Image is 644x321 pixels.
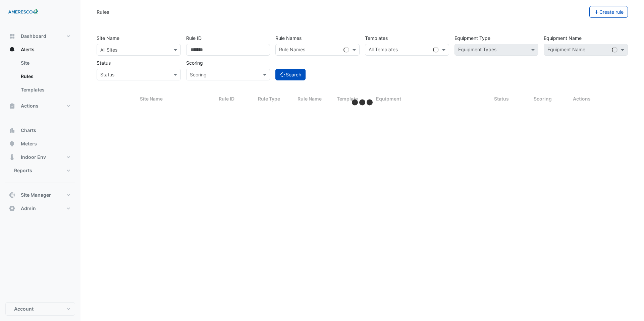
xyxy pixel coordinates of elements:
[21,205,36,212] span: Admin
[186,57,203,69] label: Scoring
[21,103,39,109] span: Actions
[15,56,75,70] a: Site
[457,46,496,55] div: Equipment Types
[15,83,75,97] a: Templates
[97,8,109,15] div: Rules
[534,95,565,103] div: Scoring
[15,70,75,83] a: Rules
[589,6,628,18] button: Create rule
[5,188,75,202] button: Site Manager
[5,150,75,164] button: Indoor Env
[278,46,305,55] div: Rule Names
[376,95,486,103] div: Equipment
[5,124,75,137] button: Charts
[494,95,525,103] div: Status
[9,46,15,53] app-icon: Alerts
[186,32,202,44] label: Rule ID
[573,95,624,103] div: Actions
[298,95,329,103] div: Rule Name
[9,140,15,147] app-icon: Meters
[9,33,15,40] app-icon: Dashboard
[9,103,15,109] app-icon: Actions
[8,5,38,19] img: Company Logo
[21,154,46,160] span: Indoor Env
[14,306,34,312] span: Account
[21,33,46,40] span: Dashboard
[140,95,211,103] div: Site Name
[21,192,51,198] span: Site Manager
[5,29,75,43] button: Dashboard
[219,95,250,103] div: Rule ID
[21,127,36,134] span: Charts
[5,164,75,177] button: Reports
[275,69,306,80] button: Search
[9,127,15,134] app-icon: Charts
[9,154,15,160] app-icon: Indoor Env
[21,46,35,53] span: Alerts
[275,32,302,44] label: Rule Names
[5,56,75,99] div: Alerts
[454,32,490,44] label: Equipment Type
[14,167,32,174] span: Reports
[21,140,37,147] span: Meters
[5,99,75,113] button: Actions
[5,202,75,215] button: Admin
[5,43,75,56] button: Alerts
[5,302,75,316] button: Account
[97,32,119,44] label: Site Name
[544,32,582,44] label: Equipment Name
[258,95,289,103] div: Rule Type
[5,137,75,150] button: Meters
[9,205,15,212] app-icon: Admin
[368,46,398,55] div: All Templates
[97,57,111,69] label: Status
[546,46,585,55] div: Equipment Name
[365,32,388,44] label: Templates
[337,95,368,103] div: Template
[9,192,15,198] app-icon: Site Manager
